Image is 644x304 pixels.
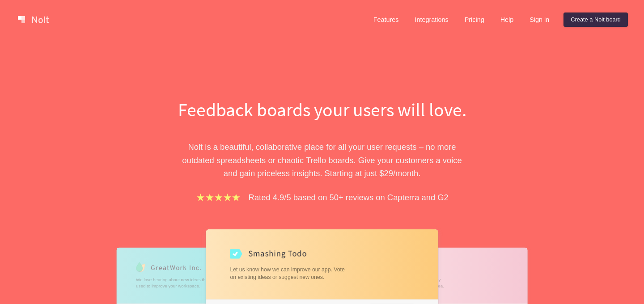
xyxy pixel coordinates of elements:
a: Sign in [522,13,556,27]
img: stars.b067e34983.png [195,192,241,203]
a: Pricing [458,13,491,27]
a: Help [493,13,521,27]
p: Rated 4.9/5 based on 50+ reviews on Capterra and G2 [249,191,449,204]
a: Create a Nolt board [563,13,628,27]
a: Integrations [407,13,455,27]
a: Features [366,13,406,27]
h1: Feedback boards your users will love. [168,97,476,122]
p: Nolt is a beautiful, collaborative place for all your user requests – no more outdated spreadshee... [168,140,476,180]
